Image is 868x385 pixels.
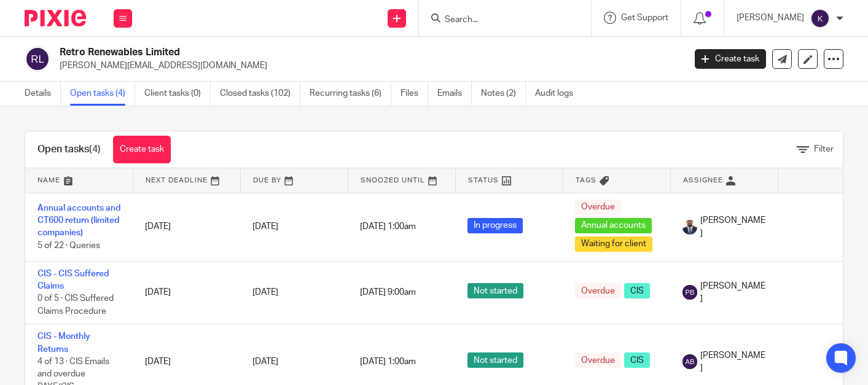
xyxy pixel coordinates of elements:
[60,46,553,59] h2: Retro Renewables Limited
[252,222,278,231] span: [DATE]
[220,82,300,106] a: Closed tasks (102)
[144,82,211,106] a: Client tasks (0)
[700,349,765,375] span: [PERSON_NAME]
[37,294,114,316] span: 0 of 5 · CIS Suffered Claims Procedure
[481,82,526,106] a: Notes (2)
[37,270,109,290] a: CIS - CIS Suffered Claims
[37,332,90,353] a: CIS - Monthly Returns
[37,241,100,250] span: 5 of 22 · Queries
[252,288,278,297] span: [DATE]
[467,283,523,298] span: Not started
[575,218,652,233] span: Annual accounts
[25,10,86,26] img: Pixie
[467,352,523,368] span: Not started
[467,218,523,233] span: In progress
[621,14,668,22] span: Get Support
[575,352,621,368] span: Overdue
[700,280,765,305] span: [PERSON_NAME]
[624,283,650,298] span: CIS
[468,177,499,184] span: Status
[444,15,554,26] input: Search
[535,82,582,106] a: Audit logs
[700,214,765,239] span: [PERSON_NAME]
[360,357,416,366] span: [DATE] 1:00am
[814,145,834,154] span: Filter
[89,144,101,154] span: (4)
[575,283,621,298] span: Overdue
[310,82,391,106] a: Recurring tasks (6)
[695,49,766,69] a: Create task
[810,9,830,28] img: svg%3E
[70,82,135,106] a: Open tasks (4)
[113,136,171,163] a: Create task
[737,12,804,24] p: [PERSON_NAME]
[60,60,676,72] p: [PERSON_NAME][EMAIL_ADDRESS][DOMAIN_NAME]
[361,177,425,184] span: Snoozed Until
[682,220,697,235] img: WhatsApp%20Image%202022-05-18%20at%206.27.04%20PM.jpeg
[37,204,120,238] a: Annual accounts and CT600 return (limited companies)
[360,288,416,297] span: [DATE] 9:00am
[25,82,61,106] a: Details
[682,354,697,369] img: svg%3E
[575,200,621,215] span: Overdue
[624,352,650,368] span: CIS
[252,357,278,366] span: [DATE]
[575,236,652,252] span: Waiting for client
[37,143,101,156] h1: Open tasks
[437,82,472,106] a: Emails
[133,193,240,261] td: [DATE]
[25,46,50,72] img: svg%3E
[401,82,428,106] a: Files
[576,177,596,184] span: Tags
[133,261,240,324] td: [DATE]
[360,222,416,231] span: [DATE] 1:00am
[682,285,697,300] img: svg%3E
